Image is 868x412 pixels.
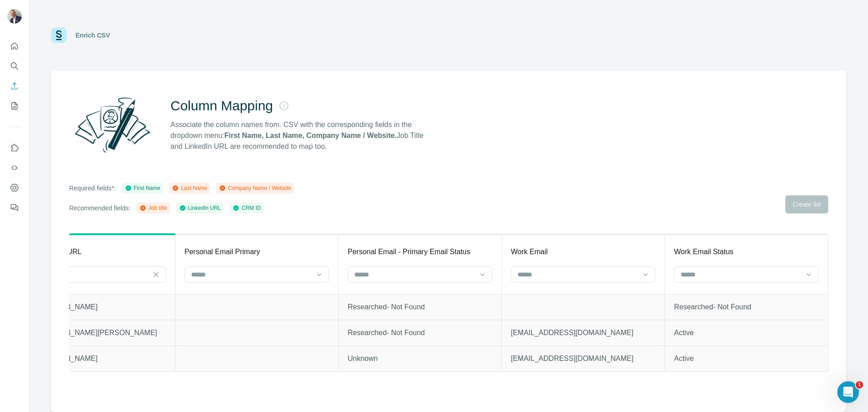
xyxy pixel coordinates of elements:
p: Required fields*: [69,184,116,193]
p: [EMAIL_ADDRESS][DOMAIN_NAME] [511,327,656,338]
p: Personal Email Primary [184,246,260,257]
p: Researched- Not Found [348,302,492,313]
p: Associate the column names from. CSV with the corresponding fields in the dropdown menu: Job Titl... [170,119,432,152]
div: Job title [139,204,167,212]
div: CRM ID [232,204,261,212]
button: Dashboard [7,180,22,196]
p: Active [674,353,819,364]
div: Company Name / Website [219,184,291,192]
p: Unknown [348,353,492,364]
h2: Column Mapping [170,98,273,114]
p: Researched- Not Found [674,302,819,313]
p: Researched- Not Found [348,327,492,338]
button: My lists [7,98,22,114]
button: Quick start [7,38,22,54]
p: [URL][DOMAIN_NAME] [21,302,166,313]
div: Last Name [172,184,207,192]
p: [EMAIL_ADDRESS][DOMAIN_NAME] [511,353,656,364]
p: [URL][DOMAIN_NAME] [21,353,166,364]
p: Personal Email - Primary Email Status [348,246,470,257]
button: Use Surfe API [7,160,22,176]
div: First Name [125,184,160,192]
button: Use Surfe on LinkedIn [7,140,22,156]
div: LinkedIn URL [179,204,221,212]
p: Recommended fields: [69,204,130,213]
button: Search [7,58,22,74]
img: Surfe Illustration - Column Mapping [69,92,156,157]
iframe: Intercom live chat [837,381,859,403]
strong: First Name, Last Name, Company Name / Website. [224,132,396,139]
img: Surfe Logo [51,28,66,43]
p: Active [674,327,819,338]
p: Work Email Status [674,246,733,257]
span: 1 [856,381,863,388]
p: Work Email [511,246,548,257]
button: Enrich CSV [7,78,22,94]
p: [URL][DOMAIN_NAME][PERSON_NAME] [21,327,166,338]
div: Enrich CSV [75,31,110,40]
button: Feedback [7,199,22,216]
img: Avatar [7,9,22,24]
